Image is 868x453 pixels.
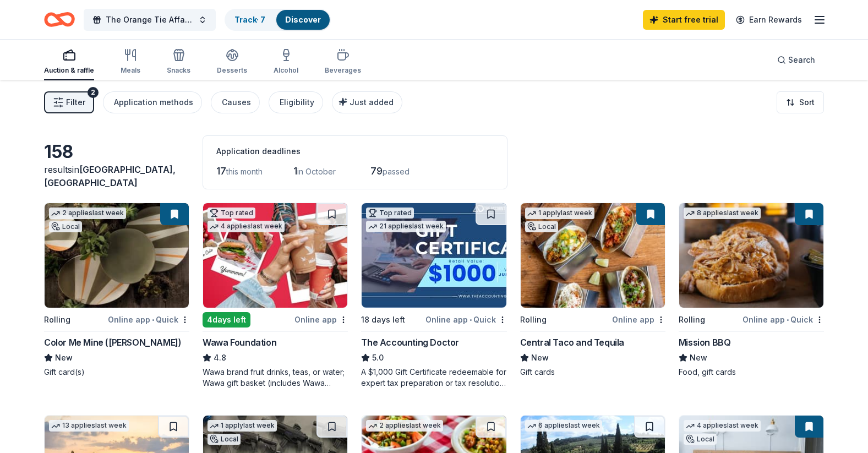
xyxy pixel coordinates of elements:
span: in [44,164,176,188]
a: Discover [285,15,321,24]
div: Meals [121,66,140,75]
button: Track· 7Discover [225,9,331,31]
button: Search [768,49,824,71]
div: 21 applies last week [366,221,446,232]
div: Rolling [520,313,547,326]
div: 6 applies last week [525,420,602,432]
div: 18 days left [361,313,405,326]
img: Image for Central Taco and Tequila [521,203,665,308]
button: Application methods [103,91,202,113]
span: New [531,351,549,364]
a: Track· 7 [234,15,265,24]
div: Gift cards [520,367,665,378]
button: Just added [332,91,402,113]
span: New [690,351,707,364]
span: 17 [216,165,226,177]
button: Snacks [167,44,190,80]
div: Rolling [679,313,705,326]
div: Eligibility [280,96,314,109]
div: Application methods [114,96,193,109]
button: Desserts [217,44,247,80]
div: Desserts [217,66,247,75]
div: Causes [222,96,251,109]
div: Auction & raffle [44,66,94,75]
span: passed [383,167,410,176]
div: 4 days left [203,312,250,328]
div: Gift card(s) [44,367,189,378]
span: 1 [293,165,297,177]
div: Online app [294,313,348,326]
a: Home [44,7,75,32]
button: Sort [777,91,824,113]
div: 2 applies last week [49,208,126,219]
div: Beverages [325,66,361,75]
span: • [470,315,472,324]
div: Top rated [208,208,255,219]
div: 4 applies last week [208,221,285,232]
div: 2 applies last week [366,420,443,432]
span: in October [297,167,336,176]
button: Filter2 [44,91,94,113]
div: Mission BBQ [679,336,731,349]
span: Filter [66,96,85,109]
img: Image for Color Me Mine (Voorhees) [45,203,189,308]
span: this month [226,167,263,176]
button: Eligibility [269,91,323,113]
a: Image for Wawa FoundationTop rated4 applieslast week4days leftOnline appWawa Foundation4.8Wawa br... [203,203,348,389]
span: • [152,315,154,324]
a: Image for The Accounting DoctorTop rated21 applieslast week18 days leftOnline app•QuickThe Accoun... [361,203,506,389]
span: New [55,351,73,364]
div: 13 applies last week [49,420,129,432]
button: Auction & raffle [44,44,94,80]
div: Top rated [366,208,414,219]
div: Snacks [167,66,190,75]
div: 1 apply last week [525,208,594,219]
div: Local [684,434,717,445]
span: [GEOGRAPHIC_DATA], [GEOGRAPHIC_DATA] [44,164,176,188]
span: The Orange Tie Affair 2025 [106,13,194,26]
span: • [787,315,789,324]
div: A $1,000 Gift Certificate redeemable for expert tax preparation or tax resolution services—recipi... [361,367,506,389]
span: Sort [799,96,815,109]
div: Alcohol [274,66,298,75]
div: Online app Quick [108,313,189,326]
div: Online app Quick [743,313,824,326]
button: Beverages [325,44,361,80]
div: results [44,163,189,189]
div: Online app [612,313,665,326]
div: Local [525,221,558,232]
div: Wawa brand fruit drinks, teas, or water; Wawa gift basket (includes Wawa products and coupons) [203,367,348,389]
div: 4 applies last week [684,420,761,432]
div: 2 [88,87,99,98]
img: Image for Wawa Foundation [203,203,347,308]
div: 158 [44,141,189,163]
div: 8 applies last week [684,208,761,219]
div: Local [208,434,241,445]
button: The Orange Tie Affair 2025 [84,9,216,31]
div: The Accounting Doctor [361,336,459,349]
div: Food, gift cards [679,367,824,378]
div: Application deadlines [216,145,494,158]
button: Alcohol [274,44,298,80]
button: Causes [211,91,260,113]
a: Image for Color Me Mine (Voorhees)2 applieslast weekLocalRollingOnline app•QuickColor Me Mine ([P... [44,203,189,378]
img: Image for Mission BBQ [679,203,823,308]
img: Image for The Accounting Doctor [362,203,506,308]
div: Wawa Foundation [203,336,276,349]
span: 4.8 [214,351,226,364]
span: 79 [370,165,383,177]
span: Just added [350,97,394,107]
div: Local [49,221,82,232]
a: Image for Mission BBQ8 applieslast weekRollingOnline app•QuickMission BBQNewFood, gift cards [679,203,824,378]
a: Earn Rewards [729,10,809,30]
span: 5.0 [372,351,384,364]
a: Image for Central Taco and Tequila1 applylast weekLocalRollingOnline appCentral Taco and TequilaN... [520,203,665,378]
div: Online app Quick [425,313,507,326]
div: 1 apply last week [208,420,277,432]
div: Central Taco and Tequila [520,336,624,349]
span: Search [788,53,815,67]
button: Meals [121,44,140,80]
div: Color Me Mine ([PERSON_NAME]) [44,336,181,349]
a: Start free trial [643,10,725,30]
div: Rolling [44,313,70,326]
